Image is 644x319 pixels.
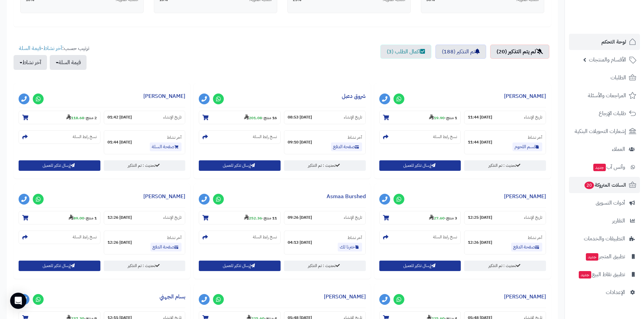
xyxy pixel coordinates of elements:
span: جديد [579,271,591,278]
a: قسم اللحوم [512,142,542,151]
strong: [DATE] 12:25 [468,215,492,220]
strong: 201.08 [244,115,262,121]
span: التطبيقات والخدمات [584,234,625,243]
strong: 2 منتج [86,115,97,121]
a: الإعدادات [569,284,640,300]
a: آخر نشاط [43,44,62,52]
strong: 118.68 [66,115,84,121]
small: نسخ رابط السلة [433,234,457,240]
a: أدوات التسويق [569,195,640,211]
section: 3 منتج-27.60 [379,211,461,224]
a: التطبيقات والخدمات [569,231,640,247]
span: إشعارات التحويلات البنكية [575,127,626,136]
span: تطبيق المتجر [585,252,625,261]
strong: [DATE] 12:26 [108,240,132,245]
span: الطلبات [611,73,626,82]
small: آخر نشاط [348,134,362,140]
a: [PERSON_NAME] [504,92,546,100]
strong: 11 منتج [264,215,277,221]
small: تاريخ الإنشاء [524,114,542,120]
a: شروق دعبل [342,92,366,100]
a: قيمة السلة [19,44,41,52]
strong: 16 منتج [264,115,277,121]
span: العملاء [612,144,625,154]
a: تحديث : تم التذكير [104,160,186,171]
small: تاريخ الإنشاء [344,114,362,120]
small: نسخ رابط السلة [73,234,97,240]
strong: 19.90 [429,115,445,121]
span: جديد [593,164,606,171]
a: لوحة التحكم [569,34,640,50]
section: نسخ رابط السلة [19,231,100,244]
strong: [DATE] 11:44 [468,114,492,120]
section: نسخ رابط السلة [199,130,281,144]
small: آخر نشاط [167,235,182,241]
a: تحديث : تم التذكير [104,261,186,271]
span: الإعدادات [606,288,625,297]
section: 16 منتج-201.08 [199,111,281,124]
button: إرسال تذكير للعميل [19,261,100,271]
span: طلبات الإرجاع [599,109,626,118]
section: نسخ رابط السلة [379,231,461,244]
button: إرسال تذكير للعميل [19,160,100,171]
img: logo-2.png [598,15,638,29]
span: أدوات التسويق [596,198,625,208]
a: السلات المتروكة20 [569,177,640,193]
a: وآتس آبجديد [569,159,640,175]
strong: [DATE] 01:44 [108,139,132,145]
a: تحديث : تم التذكير [464,261,546,271]
small: نسخ رابط السلة [253,234,277,240]
small: تاريخ الإنشاء [524,215,542,220]
button: إرسال تذكير للعميل [379,261,461,271]
section: 1 منتج-19.90 [379,111,461,124]
strong: 1 منتج [446,115,457,121]
a: العملاء [569,141,640,157]
strong: 89.00 [69,215,84,221]
a: اخترنا لك [338,243,362,251]
small: نسخ رابط السلة [253,134,277,140]
a: صفحة الدفع [331,142,362,151]
section: 11 منتج-252.36 [199,211,281,224]
strong: [DATE] 04:13 [288,240,312,245]
small: تاريخ الإنشاء [344,215,362,220]
span: وآتس آب [593,162,625,172]
span: الأقسام والمنتجات [589,55,626,64]
button: قيمة السلة [50,55,87,70]
section: 1 منتج-89.00 [19,211,100,224]
small: تاريخ الإنشاء [163,215,182,220]
a: المراجعات والأسئلة [569,87,640,104]
div: Open Intercom Messenger [10,293,26,309]
a: [PERSON_NAME] [504,293,546,301]
small: نسخ رابط السلة [73,134,97,140]
strong: [DATE] 08:53 [288,114,312,120]
small: آخر نشاط [167,134,182,140]
a: طلبات الإرجاع [569,105,640,122]
strong: [DATE] 09:26 [288,215,312,220]
small: آخر نشاط [348,235,362,241]
button: إرسال تذكير للعميل [199,160,281,171]
strong: [DATE] 09:10 [288,139,312,145]
a: [PERSON_NAME] [143,192,185,201]
a: Asmaa Burshed [327,192,366,201]
span: السلات المتروكة [584,180,626,190]
strong: 27.60 [429,215,445,221]
button: إرسال تذكير للعميل [199,261,281,271]
a: [PERSON_NAME] [504,192,546,201]
span: المراجعات والأسئلة [588,91,626,100]
strong: 252.36 [244,215,262,221]
span: التقارير [612,216,625,225]
small: آخر نشاط [528,235,542,241]
a: صفحة الدفع [511,243,542,251]
a: تطبيق نقاط البيعجديد [569,266,640,283]
span: 20 [585,182,594,189]
span: تطبيق نقاط البيع [578,270,625,279]
small: - [66,114,97,121]
section: نسخ رابط السلة [379,130,461,144]
section: نسخ رابط السلة [19,130,100,144]
small: نسخ رابط السلة [433,134,457,140]
section: نسخ رابط السلة [199,231,281,244]
span: جديد [586,253,598,261]
ul: ترتيب حسب: - [14,45,89,70]
a: [PERSON_NAME] [324,293,366,301]
span: لوحة التحكم [601,37,626,47]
